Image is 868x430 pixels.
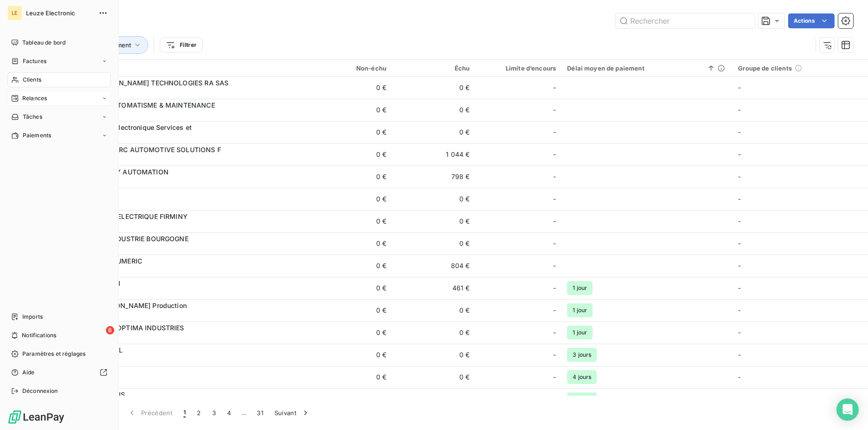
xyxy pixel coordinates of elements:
td: 0 € [309,344,392,366]
span: Groupe de clients [738,64,792,72]
span: - [553,105,556,115]
span: - [738,306,741,314]
button: 1 [178,403,191,423]
td: 0 € [392,121,476,143]
div: Open Intercom Messenger [836,398,859,421]
td: 0 € [309,143,392,166]
img: Logo LeanPay [7,410,65,424]
span: 170934 [64,177,303,186]
span: - [553,172,556,181]
span: - [553,395,556,404]
span: 159968 - BAOMARC AUTOMOTIVE SOLUTIONS F [64,146,221,154]
button: 2 [191,403,206,423]
span: Paramètres et réglages [22,350,85,358]
span: - [738,83,741,91]
a: Aide [7,365,111,380]
span: Tâches [23,113,42,121]
span: - [738,150,741,158]
span: Imports [22,313,43,321]
span: 120672 [64,221,303,231]
div: Limite d’encours [481,64,556,72]
span: 280662 [64,310,303,320]
td: 0 € [309,232,392,255]
span: 3 jours [567,348,597,362]
td: 0 € [392,388,476,411]
span: - [553,306,556,315]
td: 0 € [309,99,392,121]
button: 4 [222,403,236,423]
div: Échu [398,64,470,72]
span: 1 jour [567,281,593,295]
span: Factures [23,57,46,65]
span: 122645 [64,199,303,208]
td: 0 € [309,188,392,210]
td: 0 € [392,77,476,99]
span: 121164 [64,266,303,275]
span: - [738,284,741,292]
span: 1 jour [567,303,593,317]
span: 275003 [64,132,303,141]
button: Filtrer [160,38,202,52]
span: 126482 [64,88,303,97]
span: 1 jour [567,326,593,340]
span: Paiements [23,131,51,140]
td: 461 € [392,277,476,299]
span: - [553,283,556,293]
td: 1 044 € [392,143,476,166]
div: LE [7,6,22,20]
td: 0 € [392,210,476,232]
td: 0 € [392,366,476,388]
span: 281311 [64,355,303,364]
td: 0 € [309,121,392,143]
span: - [553,128,556,137]
span: … [236,405,251,420]
span: Déconnexion [22,387,58,395]
span: 280662 - [PERSON_NAME] Production [64,302,187,309]
span: - [738,328,741,336]
span: 126482 - [PERSON_NAME] TECHNOLOGIES RA SAS [64,79,228,87]
span: - [738,128,741,136]
td: 0 € [309,210,392,232]
span: - [553,261,556,270]
span: - [553,150,556,159]
span: 229323 - PROD OPTIMA INDUSTRIES [64,324,184,332]
span: 171180 - DOS AUTOMATISME & MAINTENANCE [64,101,215,109]
button: Actions [788,13,835,28]
span: 1 [183,408,186,417]
span: 229323 [64,333,303,342]
td: 0 € [392,344,476,366]
span: 6 [106,326,114,334]
span: - [738,239,741,247]
span: - [553,83,556,92]
span: Notifications [22,331,56,340]
span: 272046 [64,377,303,386]
span: - [738,373,741,381]
span: - [738,351,741,359]
span: 171180 [64,110,303,119]
span: - [738,106,741,114]
span: Relances [22,94,47,103]
span: 4 jours [567,392,597,406]
td: 0 € [309,321,392,344]
span: - [738,195,741,203]
span: 120672 - YESSS ELECTRIQUE FIRMINY [64,212,188,220]
input: Rechercher [615,13,755,28]
div: Non-échu [314,64,387,72]
td: 0 € [309,77,392,99]
td: 0 € [392,321,476,344]
span: 159968 [64,154,303,164]
button: Précédent [122,403,178,423]
span: - [553,194,556,204]
span: Clients [23,76,41,84]
span: - [738,217,741,225]
span: 4 jours [567,370,597,384]
span: 122467 [64,244,303,253]
td: 0 € [309,255,392,277]
span: - [553,239,556,248]
span: - [553,372,556,382]
span: - [553,217,556,226]
span: 122467 - ART INDUSTRIE BOURGOGNE [64,235,189,243]
td: 0 € [309,166,392,188]
button: 31 [251,403,269,423]
span: Tableau de bord [22,39,65,47]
